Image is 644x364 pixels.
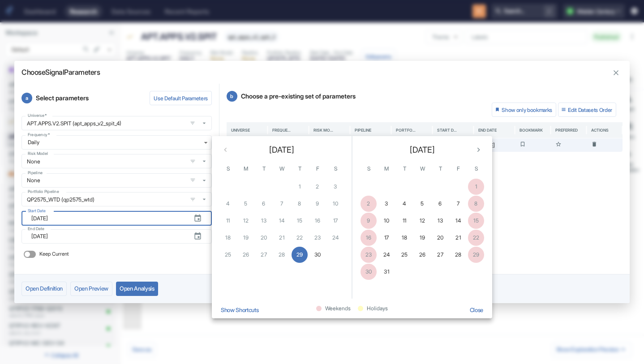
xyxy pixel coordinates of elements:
[378,160,395,178] span: Monday
[497,124,508,135] button: Sort
[14,61,630,77] h2: Choose Signal Parameters
[472,143,485,156] button: Next month
[188,156,198,167] button: open filters
[378,213,395,229] button: 10
[432,213,448,229] button: 13
[31,229,186,244] input: yyyy-mm-dd
[21,135,212,150] div: Daily
[396,230,412,246] button: 18
[116,282,158,296] button: Open Analysis
[474,138,515,152] div: 2025-09-01
[459,124,469,135] button: Sort
[188,118,198,128] button: open filters
[188,194,198,205] button: open filters
[309,247,326,263] button: 30
[220,160,236,178] span: Sunday
[150,91,212,105] button: Use Default Parameters
[231,128,250,133] div: Universe
[378,230,395,246] button: 17
[269,144,294,156] span: [DATE]
[437,128,458,133] div: Start Date
[396,247,412,263] button: 25
[558,103,616,117] button: Edit Datasets Order
[292,160,308,178] span: Thursday
[555,128,578,133] div: Preferred
[188,175,198,185] button: open filters
[28,226,44,231] label: End Date
[250,124,261,135] button: Sort
[28,112,47,118] label: Universe
[432,230,448,246] button: 20
[355,128,371,133] div: Pipeline
[372,124,382,135] button: Sort
[396,213,412,229] button: 11
[396,160,412,178] span: Tuesday
[417,124,428,135] button: Sort
[28,188,59,194] label: Portfolio Pipeline
[21,91,150,105] p: Select parameters
[432,247,448,263] button: 27
[591,128,609,133] div: Actions
[450,160,466,178] span: Friday
[414,196,430,212] button: 5
[217,302,262,318] button: Show Shortcuts
[396,196,412,212] button: 4
[327,160,343,178] span: Saturday
[21,93,32,103] span: a
[39,250,69,258] span: Keep Current
[378,247,395,263] button: 24
[468,160,484,178] span: Saturday
[313,128,335,133] div: Risk Model
[432,196,448,212] button: 6
[28,170,43,176] label: Pipeline
[396,128,417,133] div: Portfolio Pipeline
[450,213,466,229] button: 14
[450,196,466,212] button: 7
[519,128,543,133] div: Bookmark
[292,247,308,263] button: 29
[272,128,293,133] div: Frequency
[256,160,272,178] span: Tuesday
[227,91,237,102] span: b
[432,160,448,178] span: Thursday
[309,160,326,178] span: Friday
[294,124,305,135] button: Sort
[378,264,395,280] button: 31
[478,128,497,133] div: End Date
[378,196,395,212] button: 3
[70,282,112,296] button: Open Preview
[21,192,212,206] span: QP2575_WTD (qp2575_wtd)
[274,160,290,178] span: Wednesday
[414,213,430,229] button: 12
[28,132,50,137] label: Frequency
[21,282,67,296] button: Open Definition
[450,247,466,263] button: 28
[335,124,346,135] button: Sort
[450,230,466,246] button: 21
[31,211,186,226] input: yyyy-mm-dd
[28,208,46,214] label: Start Date
[410,144,435,156] span: [DATE]
[414,247,430,263] button: 26
[414,230,430,246] button: 19
[325,306,351,311] span: Weekends
[367,306,388,311] span: Holidays
[466,302,487,318] button: Close
[28,150,48,156] label: Risk Model
[361,160,377,178] span: Sunday
[21,116,212,130] span: APT.APPS.V2.SPIT (apt_apps_v2_spit_4)
[238,160,254,178] span: Monday
[227,91,623,102] p: Choose a pre-existing set of parameters
[492,103,556,117] button: Show only bookmarks
[414,160,430,178] span: Wednesday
